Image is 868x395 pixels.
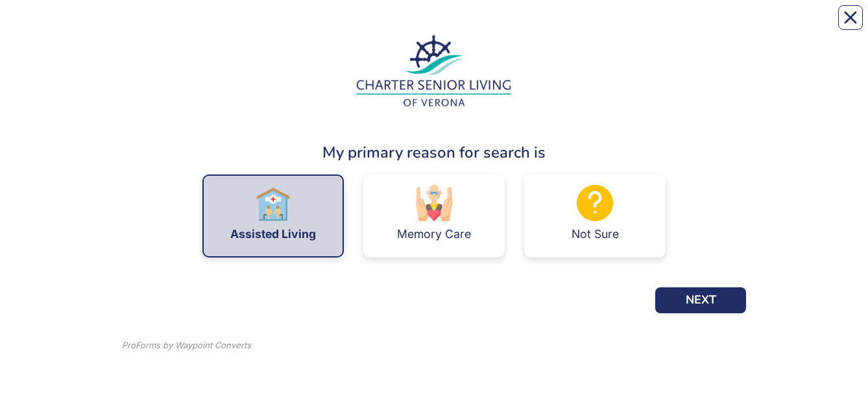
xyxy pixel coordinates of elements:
img: MC.png [416,185,452,221]
button: NEXT [655,287,746,313]
div: ProForms by Waypoint Converts [122,339,251,352]
img: AL.png [255,186,291,222]
img: 8e9c4341-35a6-4778-bf7d-28fd733637aa.png [353,34,515,111]
img: not-sure.png [577,185,613,221]
button: Close [838,5,863,30]
div: Not Sure [572,228,619,240]
div: Memory Care [397,228,471,240]
div: My primary reason for search is [122,141,746,164]
div: Assisted Living [230,228,316,240]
